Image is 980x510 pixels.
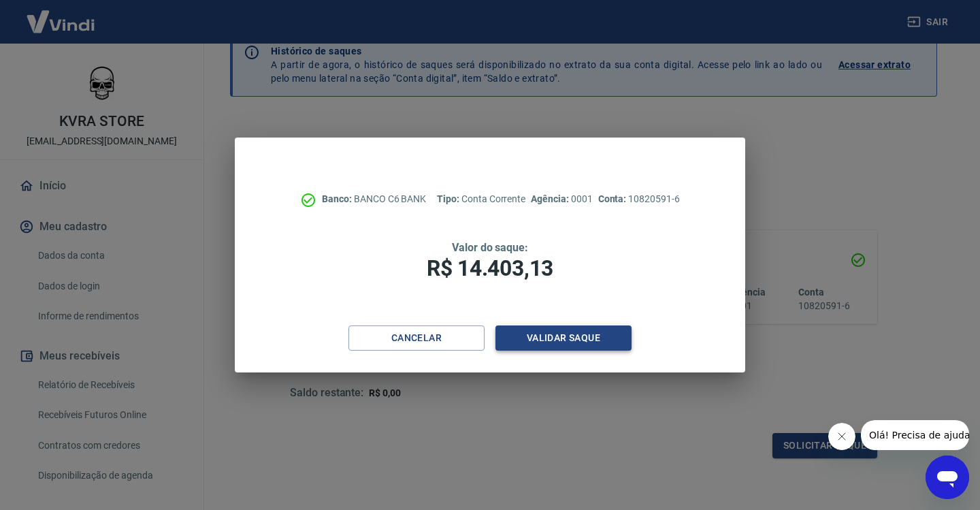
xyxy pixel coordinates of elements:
[322,192,426,206] p: BANCO C6 BANK
[452,241,528,254] span: Valor do saque:
[427,255,553,281] span: R$ 14.403,13
[437,193,461,204] span: Tipo:
[598,193,629,204] span: Conta:
[531,192,592,206] p: 0001
[861,420,969,450] iframe: Mensagem da empresa
[437,192,525,206] p: Conta Corrente
[8,10,114,20] span: Olá! Precisa de ajuda?
[495,325,632,351] button: Validar saque
[926,456,969,499] iframe: Botão para abrir a janela de mensagens
[531,193,571,204] span: Agência:
[598,192,680,206] p: 10820591-6
[322,193,354,204] span: Banco:
[828,423,855,450] iframe: Fechar mensagem
[348,325,485,351] button: Cancelar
